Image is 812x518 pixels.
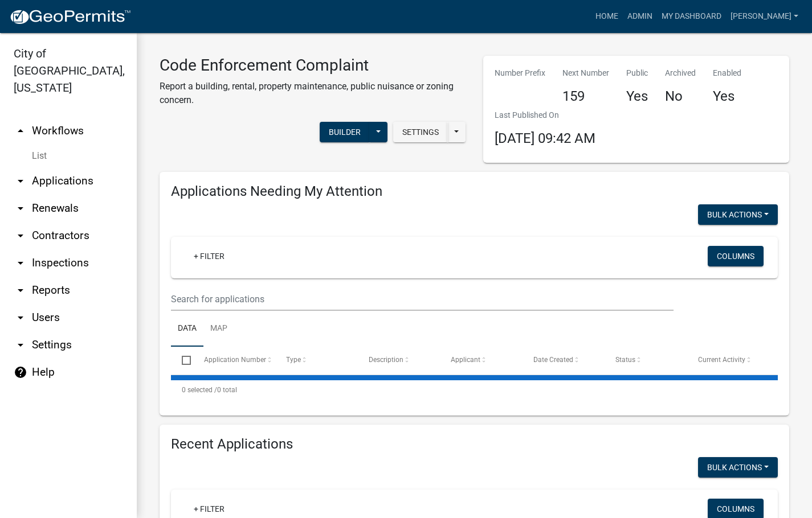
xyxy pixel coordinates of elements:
[14,365,27,379] i: help
[495,130,595,146] span: [DATE] 09:42 AM
[615,356,635,364] span: Status
[357,347,440,374] datatable-header-cell: Description
[14,256,27,270] i: arrow_drop_down
[14,338,27,352] i: arrow_drop_down
[182,386,217,394] span: 0 selected /
[451,356,480,364] span: Applicant
[562,88,609,105] h4: 159
[320,122,370,142] button: Builder
[14,124,27,138] i: arrow_drop_up
[533,356,573,364] span: Date Created
[562,67,609,79] p: Next Number
[369,356,403,364] span: Description
[393,122,448,142] button: Settings
[591,6,623,27] a: Home
[713,67,741,79] p: Enabled
[698,457,778,478] button: Bulk Actions
[713,88,741,105] h4: Yes
[160,56,466,75] h3: Code Enforcement Complaint
[160,80,466,107] p: Report a building, rental, property maintenance, public nuisance or zoning concern.
[665,88,696,105] h4: No
[687,347,769,374] datatable-header-cell: Current Activity
[171,347,193,374] datatable-header-cell: Select
[495,109,595,121] p: Last Published On
[171,436,778,453] h4: Recent Applications
[665,67,696,79] p: Archived
[203,311,234,347] a: Map
[171,183,778,200] h4: Applications Needing My Attention
[14,283,27,297] i: arrow_drop_down
[14,311,27,324] i: arrow_drop_down
[286,356,301,364] span: Type
[14,174,27,188] i: arrow_drop_down
[185,246,234,266] a: + Filter
[726,6,803,27] a: [PERSON_NAME]
[171,376,778,404] div: 0 total
[440,347,523,374] datatable-header-cell: Applicant
[171,311,203,347] a: Data
[657,6,726,27] a: My Dashboard
[14,229,27,242] i: arrow_drop_down
[495,67,545,79] p: Number Prefix
[605,347,687,374] datatable-header-cell: Status
[626,88,648,105] h4: Yes
[204,356,266,364] span: Application Number
[708,246,764,266] button: Columns
[698,204,778,225] button: Bulk Actions
[626,67,648,79] p: Public
[275,347,358,374] datatable-header-cell: Type
[193,347,275,374] datatable-header-cell: Application Number
[171,287,674,311] input: Search for applications
[698,356,745,364] span: Current Activity
[14,202,27,215] i: arrow_drop_down
[522,347,605,374] datatable-header-cell: Date Created
[623,6,657,27] a: Admin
